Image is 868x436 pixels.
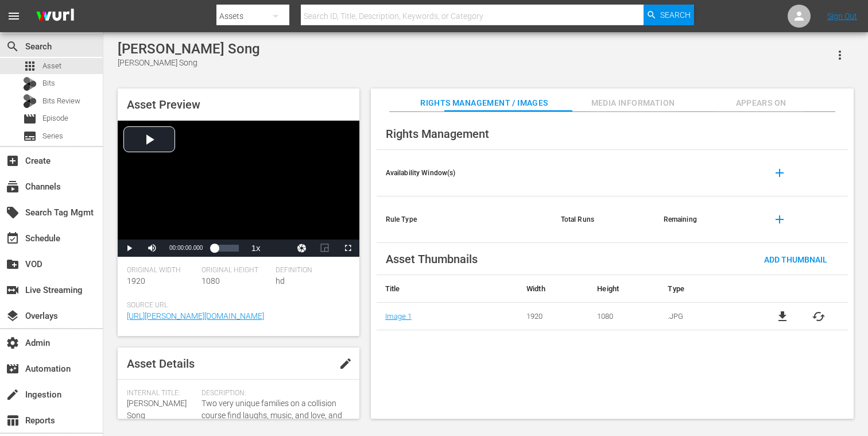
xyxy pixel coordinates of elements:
[6,40,20,53] span: Search
[766,206,793,233] button: add
[6,336,20,350] span: Admin
[169,245,203,251] span: 00:00:00.000
[644,5,694,25] button: Search
[23,77,37,91] div: Bits
[660,5,691,25] span: Search
[6,206,20,219] span: Search Tag Mgmt
[127,98,200,111] span: Asset Preview
[201,389,344,398] span: Description:
[127,399,187,420] span: [PERSON_NAME] Song
[6,231,20,245] span: Schedule
[23,94,37,108] div: Bits Review
[201,276,220,285] span: 1080
[6,414,20,427] span: Reports
[827,11,857,21] a: Sign Out
[776,310,789,323] a: file_download
[23,129,37,143] span: Series
[245,240,268,257] button: Playback Rate
[127,276,145,285] span: 1920
[659,275,753,303] th: Type
[812,310,826,323] button: cached
[276,266,344,275] span: Definition
[127,311,264,321] a: [URL][PERSON_NAME][DOMAIN_NAME]
[42,130,63,142] span: Series
[118,41,260,57] div: [PERSON_NAME] Song
[6,180,20,194] span: Channels
[127,389,196,398] span: Internal Title:
[290,240,313,257] button: Jump To Time
[336,240,359,257] button: Fullscreen
[755,255,836,264] span: Add Thumbnail
[588,275,659,303] th: Height
[659,303,753,330] td: .JPG
[654,196,757,243] th: Remaining
[766,159,793,187] button: add
[386,252,478,266] span: Asset Thumbnails
[339,357,352,371] span: edit
[42,60,61,72] span: Asset
[6,154,20,168] span: Create
[42,95,80,107] span: Bits Review
[773,213,786,226] span: add
[141,240,164,257] button: Mute
[6,257,20,271] span: VOD
[386,127,489,141] span: Rights Management
[118,57,260,69] div: [PERSON_NAME] Song
[276,276,285,285] span: hd
[6,362,20,376] span: Automation
[23,112,37,126] span: Episode
[332,350,359,377] button: edit
[7,9,21,23] span: menu
[6,283,20,297] span: Live Streaming
[755,249,836,269] button: Add Thumbnail
[590,96,676,110] span: Media Information
[313,240,336,257] button: Picture-in-Picture
[6,309,20,323] span: Overlays
[127,266,196,275] span: Original Width
[6,388,20,402] span: Ingestion
[385,312,412,321] a: Image 1
[214,245,238,252] div: Progress Bar
[42,78,55,89] span: Bits
[518,275,588,303] th: Width
[118,240,141,257] button: Play
[377,196,552,243] th: Rule Type
[201,266,270,275] span: Original Height
[377,275,518,303] th: Title
[588,303,659,330] td: 1080
[23,59,37,73] span: Asset
[42,113,68,124] span: Episode
[420,96,548,110] span: Rights Management / Images
[518,303,588,330] td: 1920
[377,150,552,196] th: Availability Window(s)
[773,166,786,180] span: add
[127,357,195,371] span: Asset Details
[552,196,654,243] th: Total Runs
[718,96,804,110] span: Appears On
[127,301,344,310] span: Source Url
[118,121,359,257] div: Video Player
[28,3,83,30] img: ans4CAIJ8jUAAAAAAAAAAAAAAAAAAAAAAAAgQb4GAAAAAAAAAAAAAAAAAAAAAAAAJMjXAAAAAAAAAAAAAAAAAAAAAAAAgAT5G...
